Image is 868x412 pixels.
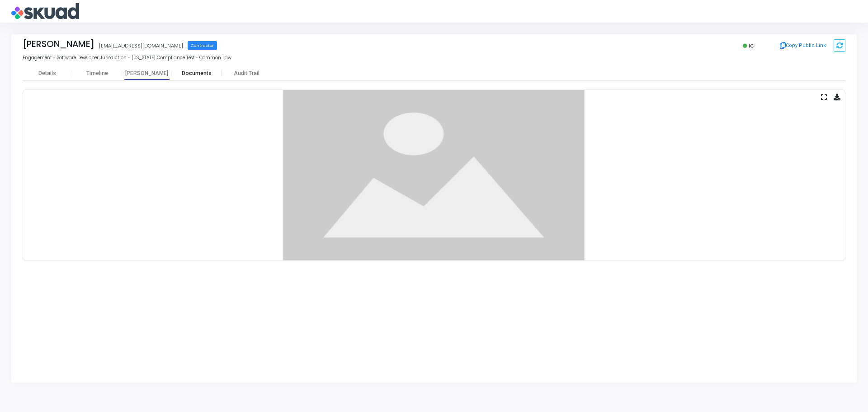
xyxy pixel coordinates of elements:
[11,2,79,20] img: logo
[23,55,845,62] div: Engagement - Software Developer Jurisdiction - [US_STATE] Compliance Test - Common Law
[99,42,183,50] div: [EMAIL_ADDRESS][DOMAIN_NAME]
[749,42,754,49] span: IC
[156,55,157,61] span: |
[222,70,271,77] div: Audit Trail
[99,55,100,61] span: |
[188,41,217,50] span: Contractor
[23,39,94,49] div: [PERSON_NAME]
[38,70,56,77] div: Details
[122,70,172,77] div: [PERSON_NAME]
[172,70,222,77] div: Documents
[777,39,829,52] button: Copy Public Link
[86,70,108,77] div: Timeline
[283,90,585,260] img: image_loading.png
